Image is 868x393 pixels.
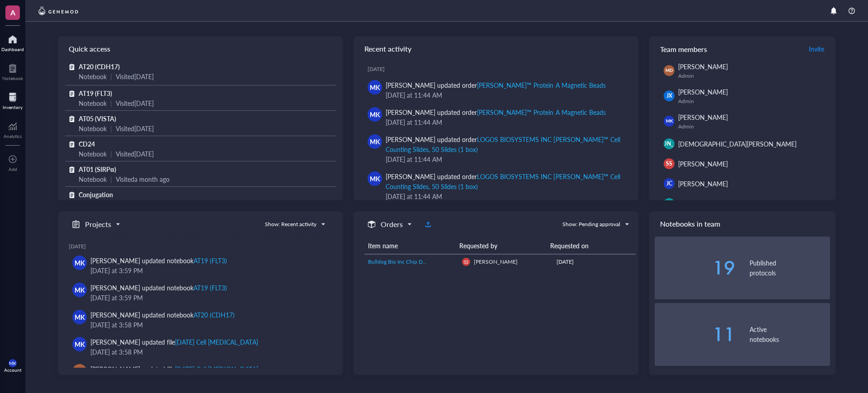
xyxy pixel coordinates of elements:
div: [PERSON_NAME] updated notebook [90,256,227,265]
span: JX [666,92,672,100]
img: genemod-logo [36,5,80,16]
div: Visited [DATE] [116,123,154,133]
div: Visited [DATE] [116,149,154,159]
div: Recent activity [354,36,638,62]
div: [DATE] at 3:58 PM [90,347,325,357]
th: Requested on [547,237,627,254]
div: Account [4,367,22,373]
span: [PERSON_NAME] [678,199,728,208]
span: JW [665,200,673,207]
span: CD24 [79,139,95,148]
div: Admin [678,98,826,105]
span: JC [666,180,672,188]
th: Item name [364,237,456,254]
a: MK[PERSON_NAME] updated notebookAT20 (CDH17)[DATE] at 3:58 PM [69,306,332,333]
a: MK[PERSON_NAME] updated notebookAT19 (FLT3)[DATE] at 3:59 PM [69,252,332,279]
div: [PERSON_NAME] updated notebook [90,283,227,293]
div: Visited a month ago [116,174,170,184]
span: A [10,7,15,18]
div: Notebook [79,174,107,184]
div: AT19 (FLT3) [193,256,227,265]
div: | [110,71,112,81]
a: MK[PERSON_NAME] updated orderLOGOS BIOSYSTEMS INC [PERSON_NAME]™ Cell Counting Slides, 50 Slides ... [361,168,631,205]
span: [PERSON_NAME] [678,179,728,188]
span: [PERSON_NAME] [678,87,728,96]
span: [PERSON_NAME] [678,159,728,168]
div: [DATE] Cell [MEDICAL_DATA] [175,337,258,346]
div: [PERSON_NAME] updated file [90,337,258,347]
div: LOGOS BIOSYSTEMS INC [PERSON_NAME]™ Cell Counting Slides, 50 Slides (1 box) [386,172,620,191]
div: [PERSON_NAME] updated order [386,107,606,117]
div: Show: Pending approval [562,220,620,228]
div: LOGOS BIOSYSTEMS INC [PERSON_NAME]™ Cell Counting Slides, 50 Slides (1 box) [386,135,620,154]
span: MK [75,312,85,322]
div: Active notebooks [750,324,830,344]
div: AT20 (CDH17) [193,310,235,319]
div: [PERSON_NAME] updated order [386,80,606,90]
span: [DEMOGRAPHIC_DATA][PERSON_NAME] [678,139,797,148]
div: | [110,149,112,159]
div: Quick access [58,36,343,62]
span: MK [665,118,672,124]
div: [DATE] at 3:59 PM [90,293,325,303]
span: MK [370,109,380,119]
div: Show: Recent activity [265,220,316,228]
span: MK [9,360,16,366]
a: MK[PERSON_NAME] updated notebookAT19 (FLT3)[DATE] at 3:59 PM [69,279,332,306]
span: MK [370,174,380,184]
div: Visited [DATE] [116,98,154,108]
div: [PERSON_NAME] updated order [386,171,624,191]
div: [DATE] at 11:44 AM [386,90,624,100]
div: [PERSON_NAME]™ Protein A Magnetic Beads [477,108,605,117]
span: SS [666,160,672,168]
span: AT20 (CDH17) [79,62,120,71]
div: [DATE] [69,243,332,250]
span: MK [75,285,85,295]
div: 11 [655,325,735,343]
div: Notebook [2,76,23,81]
span: Invite [809,44,824,53]
div: [PERSON_NAME] updated notebook [90,310,235,320]
div: Add [9,166,17,172]
span: MK [370,82,380,92]
div: | [110,98,112,108]
div: Notebook [79,149,107,159]
div: [PERSON_NAME]™ Protein A Magnetic Beads [477,80,605,90]
th: Requested by [456,237,547,254]
span: AT19 (FLT3) [79,89,112,98]
span: [PERSON_NAME] [647,140,691,148]
a: MK[PERSON_NAME] updated orderLOGOS BIOSYSTEMS INC [PERSON_NAME]™ Cell Counting Slides, 50 Slides ... [361,131,631,168]
div: [DATE] at 3:58 PM [90,320,325,330]
span: Bulldog Bio Inc Chip Disposable Hemocytometer 50 slides [368,258,507,265]
div: Admin [678,123,826,130]
a: Notebook [2,61,23,81]
span: AT01 (SIRPα) [79,165,116,174]
div: Notebooks in team [649,211,835,237]
div: Notebook [79,123,107,133]
a: MK[PERSON_NAME] updated file[DATE] Cell [MEDICAL_DATA][DATE] at 3:58 PM [69,333,332,360]
span: Conjugation [79,190,113,199]
div: Team members [649,36,835,62]
div: AT19 (FLT3) [193,283,227,292]
h5: Projects [85,219,111,230]
div: [PERSON_NAME] updated order [386,134,624,154]
span: MK [75,258,85,268]
div: 19 [655,259,735,277]
div: Inventory [3,104,23,110]
span: MK [370,137,380,147]
button: Invite [808,42,825,56]
a: Bulldog Bio Inc Chip Disposable Hemocytometer 50 slides [368,258,455,266]
span: SS [464,259,468,264]
a: Inventory [3,90,23,110]
div: Published protocols [750,258,830,278]
div: [DATE] at 3:59 PM [90,265,325,275]
div: Dashboard [1,47,24,52]
div: [DATE] [557,258,632,266]
div: Analytics [4,133,22,139]
span: [PERSON_NAME] [474,258,518,265]
div: Visited [DATE] [116,71,154,81]
span: [PERSON_NAME] [678,113,728,122]
div: Admin [678,72,826,80]
a: MK[PERSON_NAME] updated order[PERSON_NAME]™ Protein A Magnetic Beads[DATE] at 11:44 AM [361,76,631,104]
